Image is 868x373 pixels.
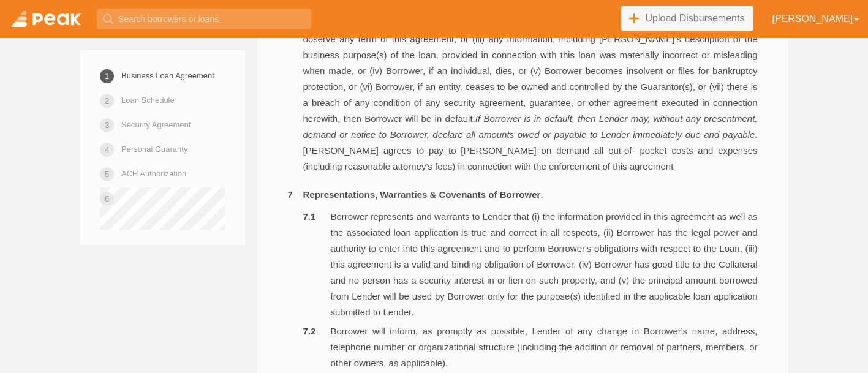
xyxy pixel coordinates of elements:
a: ACH Authorization [121,163,186,184]
b: Representations, Warranties & Covenants of Borrower [303,189,541,200]
a: Upload Disbursements [621,6,754,31]
a: Security Agreement [121,114,191,135]
a: Business Loan Agreement [121,65,214,86]
li: Borrower will inform, as promptly as possible, Lender of any change in Borrower's name, address, ... [303,323,758,371]
a: Loan Schedule [121,89,175,111]
input: Search borrowers or loans [97,9,311,29]
i: If Borrower is in default, then Lender may, without any presentment, demand or notice to Borrower... [303,113,758,140]
li: Borrower represents and warrants to Lender that (i) the information provided in this agreement as... [303,209,758,320]
a: Personal Guaranty [121,138,187,160]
